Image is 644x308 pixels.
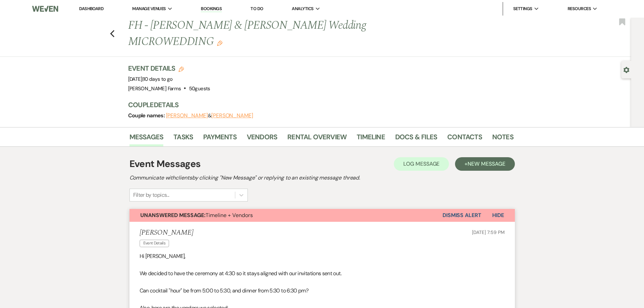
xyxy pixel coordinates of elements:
[492,132,514,146] a: Notes
[173,132,193,146] a: Tasks
[211,113,253,118] button: [PERSON_NAME]
[481,209,515,222] button: Hide
[217,40,222,46] button: Edit
[472,229,504,235] span: [DATE] 7:59 PM
[492,212,504,219] span: Hide
[132,5,166,12] span: Manage Venues
[128,64,210,73] h3: Event Details
[79,6,103,11] a: Dashboard
[32,2,58,16] img: Weven Logo
[140,286,505,295] p: Can cocktail "hour" be from 5:00 to 5:30, and dinner from 5:30 to 6:30 pm?
[357,132,385,146] a: Timeline
[128,85,181,92] span: [PERSON_NAME] Farms
[251,6,263,11] a: To Do
[395,132,437,146] a: Docs & Files
[140,229,193,237] h5: [PERSON_NAME]
[140,212,253,219] span: Timeline + Vendors
[140,240,169,247] span: Event Details
[142,76,173,82] span: |
[292,5,313,12] span: Analytics
[443,209,481,222] button: Dismiss Alert
[513,5,532,12] span: Settings
[128,100,507,110] h3: Couple Details
[447,132,482,146] a: Contacts
[166,113,208,118] button: [PERSON_NAME]
[128,18,431,50] h1: FH - [PERSON_NAME] & [PERSON_NAME] Wedding MICROWEDDING
[140,269,505,278] p: We decided to have the ceremony at 4:30 so it stays aligned with our invitations sent out.
[189,85,210,92] span: 50 guests
[129,132,164,146] a: Messages
[403,160,439,167] span: Log Message
[623,66,629,73] button: Open lead details
[129,209,443,222] button: Unanswered Message:Timeline + Vendors
[468,160,505,167] span: New Message
[201,6,222,12] a: Bookings
[203,132,237,146] a: Payments
[143,76,173,82] span: 10 days to go
[133,191,169,199] div: Filter by topics...
[568,5,591,12] span: Resources
[128,76,173,82] span: [DATE]
[455,157,515,171] button: +New Message
[129,174,515,182] h2: Communicate with clients by clicking "New Message" or replying to an existing message thread.
[129,157,201,171] h1: Event Messages
[166,112,253,119] span: &
[247,132,277,146] a: Vendors
[394,157,449,171] button: Log Message
[287,132,347,146] a: Rental Overview
[140,252,505,261] p: Hi [PERSON_NAME],
[140,212,206,219] strong: Unanswered Message:
[128,112,166,119] span: Couple names:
